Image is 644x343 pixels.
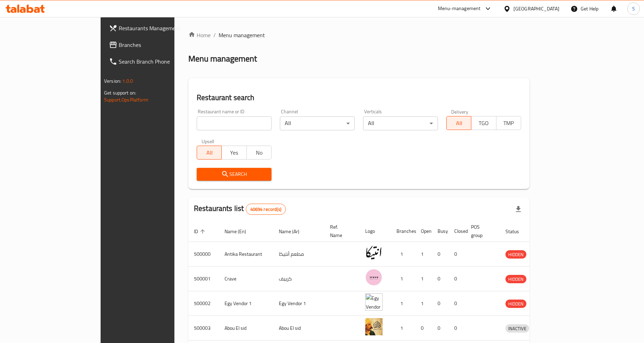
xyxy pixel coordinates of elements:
[449,221,465,242] th: Closed
[505,275,526,283] span: HIDDEN
[197,116,272,130] input: Search for restaurant name or ID..
[221,146,246,160] button: Yes
[188,31,529,39] nav: breadcrumb
[432,242,449,267] td: 0
[499,118,518,128] span: TMP
[415,221,432,242] th: Open
[365,269,383,286] img: Crave
[104,76,121,85] span: Version:
[471,223,492,239] span: POS group
[360,221,391,242] th: Logo
[119,24,203,32] span: Restaurants Management
[496,116,521,130] button: TMP
[188,53,257,64] h2: Menu management
[505,300,526,308] span: HIDDEN
[505,300,526,308] div: HIDDEN
[119,57,203,66] span: Search Branch Phone
[197,168,272,181] button: Search
[363,116,438,130] div: All
[365,244,383,261] img: Antika Restaurant
[438,5,481,13] div: Menu-management
[225,227,255,236] span: Name (En)
[219,316,273,341] td: Abou El sid
[103,20,208,36] a: Restaurants Management
[449,291,465,316] td: 0
[250,148,269,158] span: No
[219,291,273,316] td: Egy Vendor 1
[365,318,383,335] img: Abou El sid
[273,267,324,291] td: كرييف
[449,267,465,291] td: 0
[391,316,415,341] td: 1
[432,267,449,291] td: 0
[103,53,208,70] a: Search Branch Phone
[415,316,432,341] td: 0
[449,316,465,341] td: 0
[219,267,273,291] td: Crave
[219,31,265,39] span: Menu management
[446,116,471,130] button: All
[505,251,526,259] span: HIDDEN
[246,204,286,215] div: Total records count
[415,242,432,267] td: 1
[246,206,285,213] span: 40694 record(s)
[197,92,521,103] h2: Restaurant search
[513,5,559,13] div: [GEOGRAPHIC_DATA]
[202,139,214,144] label: Upsell
[122,76,133,85] span: 1.0.0
[391,221,415,242] th: Branches
[194,227,207,236] span: ID
[632,5,635,13] span: S
[415,291,432,316] td: 1
[510,201,527,218] div: Export file
[474,118,493,128] span: TGO
[505,227,528,236] span: Status
[432,316,449,341] td: 0
[432,221,449,242] th: Busy
[330,223,351,239] span: Ref. Name
[391,242,415,267] td: 1
[415,267,432,291] td: 1
[432,291,449,316] td: 0
[246,146,272,160] button: No
[449,242,465,267] td: 0
[449,118,469,128] span: All
[225,148,244,158] span: Yes
[451,109,469,114] label: Delivery
[280,116,355,130] div: All
[273,316,324,341] td: Abou El sid
[202,170,266,179] span: Search
[119,41,203,49] span: Branches
[273,291,324,316] td: Egy Vendor 1
[194,203,286,215] h2: Restaurants list
[273,242,324,267] td: مطعم أنتيكا
[103,36,208,53] a: Branches
[391,267,415,291] td: 1
[279,227,308,236] span: Name (Ar)
[104,88,136,97] span: Get support on:
[391,291,415,316] td: 1
[197,146,222,160] button: All
[471,116,496,130] button: TGO
[365,293,383,311] img: Egy Vendor 1
[104,95,148,104] a: Support.OpsPlatform
[200,148,219,158] span: All
[219,242,273,267] td: Antika Restaurant
[505,250,526,259] div: HIDDEN
[505,325,529,333] span: INACTIVE
[213,31,216,39] li: /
